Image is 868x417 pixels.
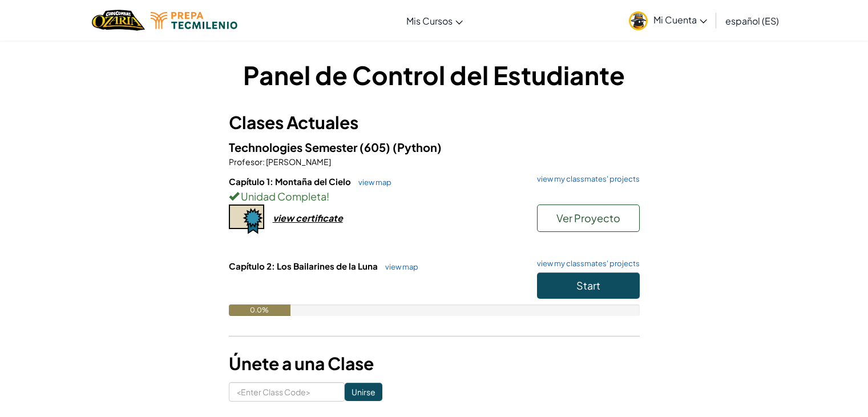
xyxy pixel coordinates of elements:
a: Mis Cursos [401,5,469,36]
a: español (ES) [720,5,785,36]
img: Tecmilenio logo [151,12,237,29]
a: view map [353,178,391,187]
a: Ozaria by CodeCombat logo [92,9,145,32]
h3: Clases Actuales [229,110,640,135]
button: Ver Proyecto [537,205,640,232]
input: <Enter Class Code> [229,382,345,402]
span: español (ES) [725,15,779,27]
span: ! [326,190,329,203]
img: certificate-icon.png [229,205,264,234]
input: Unirse [345,383,382,401]
span: Profesor [229,157,263,167]
span: Capítulo 2: Los Bailarines de la Luna [229,260,380,271]
button: Start [537,272,640,299]
span: [PERSON_NAME] [265,157,331,167]
a: view map [380,262,418,271]
img: avatar [629,11,648,30]
img: Home [92,9,145,32]
span: (Python) [393,140,442,154]
span: Unidad Completa [239,190,326,203]
a: view my classmates' projects [531,260,640,267]
a: view my classmates' projects [531,175,640,183]
div: 0.0% [229,304,290,316]
span: : [263,157,265,167]
div: view certificate [273,212,343,224]
h3: Únete a una Clase [229,351,640,376]
span: Mi Cuenta [653,14,707,26]
h1: Panel de Control del Estudiante [229,57,640,93]
span: Capítulo 1: Montaña del Cielo [229,176,353,187]
a: Mi Cuenta [623,2,713,38]
a: view certificate [229,212,343,224]
span: Ver Proyecto [556,211,620,224]
span: Technologies Semester (605) [229,140,393,154]
span: Mis Cursos [406,15,453,27]
span: Start [576,279,600,292]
